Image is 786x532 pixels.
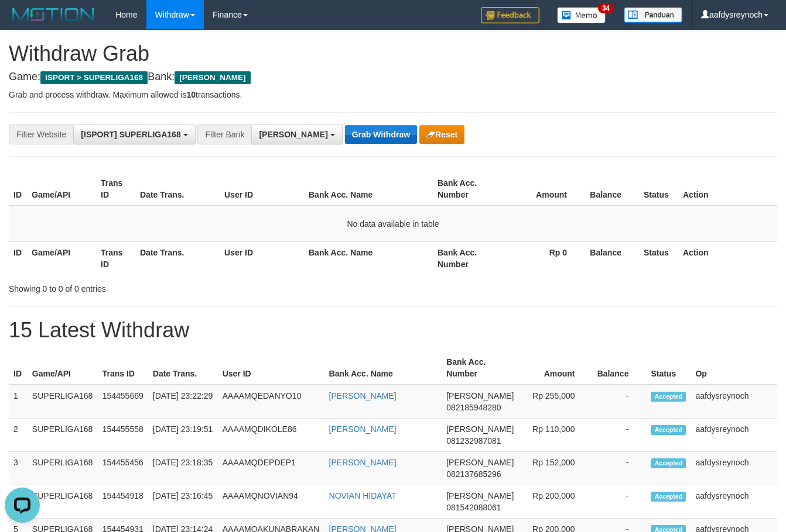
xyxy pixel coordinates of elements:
td: aafdysreynoch [691,452,777,485]
td: SUPERLIGA168 [28,419,98,452]
th: Bank Acc. Number [433,172,502,206]
th: ID [9,351,28,385]
button: Reset [419,125,464,144]
a: [PERSON_NAME] [329,424,397,434]
td: aafdysreynoch [691,485,777,519]
a: NOVIAN HIDAYAT [329,491,397,500]
td: 154455669 [98,385,148,419]
a: [PERSON_NAME] [329,458,397,467]
button: [ISPORT] SUPERLIGA168 [73,125,195,144]
span: [PERSON_NAME] [259,130,327,139]
button: Grab Withdraw [345,125,417,144]
span: Accepted [651,458,686,468]
td: 1 [9,385,28,419]
td: - [593,485,647,519]
th: Balance [593,351,647,385]
th: Bank Acc. Number [433,241,502,275]
td: [DATE] 23:22:29 [148,385,218,419]
h4: Game: Bank: [9,71,777,83]
span: [ISPORT] SUPERLIGA168 [81,130,180,139]
td: Rp 152,000 [518,452,592,485]
div: Showing 0 to 0 of 0 entries [9,278,319,295]
th: Date Trans. [135,172,220,206]
p: Grab and process withdraw. Maximum allowed is transactions. [9,89,777,101]
td: AAAAMQDIKOLE86 [218,419,324,452]
span: Accepted [651,392,686,402]
td: SUPERLIGA168 [28,385,98,419]
img: Feedback.jpg [481,7,539,23]
th: Balance [585,241,639,275]
td: [DATE] 23:19:51 [148,419,218,452]
h1: Withdraw Grab [9,42,777,65]
td: 2 [9,419,28,452]
span: Copy 081542088061 to clipboard [446,503,501,512]
th: Bank Acc. Name [304,241,433,275]
span: Accepted [651,492,686,502]
th: Action [678,172,777,206]
div: Filter Bank [197,125,251,144]
td: - [593,419,647,452]
span: Copy 082137685296 to clipboard [446,469,501,479]
span: [PERSON_NAME] [446,458,514,467]
th: Trans ID [96,241,135,275]
th: Status [639,172,678,206]
th: Trans ID [98,351,148,385]
th: ID [9,241,27,275]
th: Amount [502,172,585,206]
td: AAAAMQNOVIAN94 [218,485,324,519]
th: Bank Acc. Number [442,351,518,385]
th: User ID [220,241,304,275]
span: 34 [598,3,614,13]
td: 3 [9,452,28,485]
td: - [593,452,647,485]
span: [PERSON_NAME] [446,424,514,434]
td: aafdysreynoch [691,385,777,419]
img: Button%20Memo.svg [557,7,606,23]
td: SUPERLIGA168 [28,452,98,485]
th: Amount [518,351,592,385]
td: Rp 110,000 [518,419,592,452]
th: User ID [218,351,324,385]
th: Status [639,241,678,275]
th: Rp 0 [502,241,585,275]
th: User ID [220,172,304,206]
img: panduan.png [624,7,682,23]
th: Trans ID [96,172,135,206]
a: [PERSON_NAME] [329,391,397,400]
td: AAAAMQDEPDEP1 [218,452,324,485]
th: Bank Acc. Name [304,172,433,206]
th: ID [9,172,27,206]
span: [PERSON_NAME] [446,391,514,400]
span: Accepted [651,425,686,435]
th: Date Trans. [135,241,220,275]
th: Game/API [27,172,96,206]
img: MOTION_logo.png [9,6,98,23]
th: Balance [585,172,639,206]
td: SUPERLIGA168 [28,485,98,519]
th: Op [691,351,777,385]
th: Action [678,241,777,275]
td: 154455558 [98,419,148,452]
td: aafdysreynoch [691,419,777,452]
td: [DATE] 23:16:45 [148,485,218,519]
span: ISPORT > SUPERLIGA168 [40,71,148,84]
th: Game/API [28,351,98,385]
th: Status [646,351,691,385]
h1: 15 Latest Withdraw [9,319,777,342]
button: [PERSON_NAME] [251,125,342,144]
td: AAAAMQEDANYO10 [218,385,324,419]
td: Rp 255,000 [518,385,592,419]
span: Copy 081232987081 to clipboard [446,436,501,445]
button: Open LiveChat chat widget [5,5,40,40]
th: Game/API [27,241,96,275]
span: [PERSON_NAME] [175,71,250,84]
td: Rp 200,000 [518,485,592,519]
td: - [593,385,647,419]
td: No data available in table [9,206,777,242]
td: [DATE] 23:18:35 [148,452,218,485]
td: 154455456 [98,452,148,485]
span: Copy 082185948280 to clipboard [446,403,501,412]
div: Filter Website [9,125,73,144]
strong: 10 [186,90,196,99]
td: 154454918 [98,485,148,519]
